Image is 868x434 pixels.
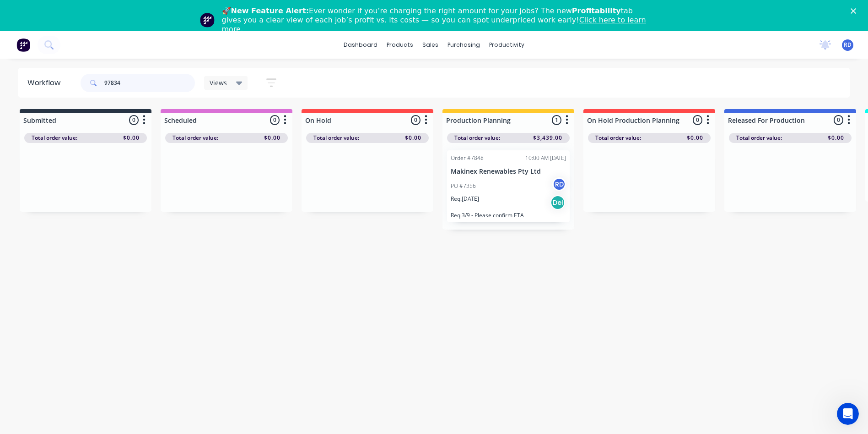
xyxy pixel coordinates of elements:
p: Req 3/9 - Please confirm ETA [451,212,566,219]
span: $0.00 [687,134,703,142]
b: Profitability [572,6,621,15]
span: RD [844,41,852,49]
span: Total order value: [454,134,500,142]
div: RD [552,177,566,191]
span: $3,439.00 [533,134,562,142]
span: Total order value: [736,134,782,142]
input: Search for orders... [104,74,195,92]
span: Total order value: [32,134,77,142]
div: products [382,38,418,52]
span: Views [210,78,227,88]
div: 🚀 Ever wonder if you’re charging the right amount for your jobs? The new tab gives you a clear vi... [222,6,654,34]
p: PO #7356 [451,182,476,190]
div: sales [418,38,443,52]
span: Total order value: [313,134,359,142]
span: $0.00 [828,134,844,142]
img: Profile image for Team [200,13,215,27]
div: productivity [485,38,529,52]
span: Total order value: [595,134,641,142]
div: Order #784810:00 AM [DATE]Makinex Renewables Pty LtdPO #7356RDReq.[DATE]DelReq 3/9 - Please confi... [447,150,570,222]
a: dashboard [339,38,382,52]
div: 10:00 AM [DATE] [525,154,566,162]
b: New Feature Alert: [231,6,309,15]
span: $0.00 [264,134,280,142]
div: Order #7848 [451,154,484,162]
span: Total order value: [173,134,218,142]
div: Del [550,195,565,210]
iframe: Intercom live chat [837,403,859,425]
p: Makinex Renewables Pty Ltd [451,168,566,176]
span: $0.00 [405,134,421,142]
div: Close [851,8,860,14]
span: $0.00 [123,134,140,142]
a: Click here to learn more. [222,16,646,33]
div: Workflow [27,77,65,88]
p: Req. [DATE] [451,195,479,203]
img: Factory [16,38,30,52]
div: purchasing [443,38,485,52]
